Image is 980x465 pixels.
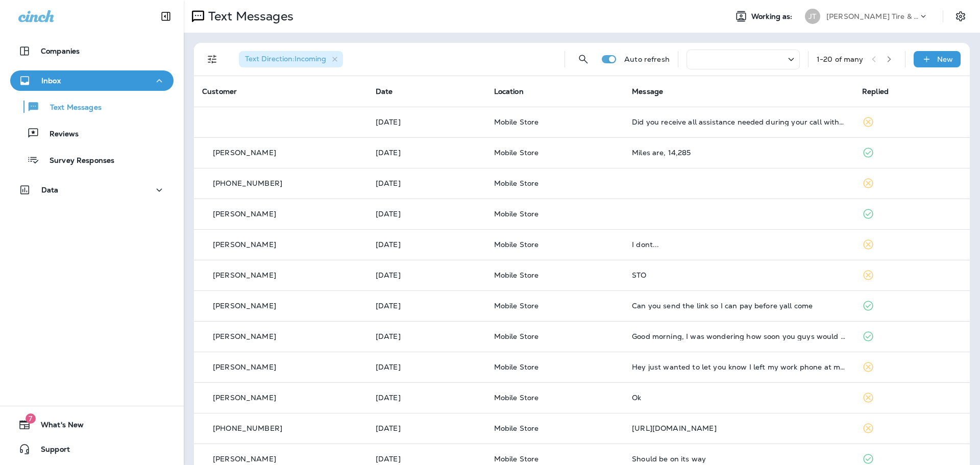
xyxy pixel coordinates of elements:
button: Filters [202,49,223,69]
p: New [937,55,953,63]
p: Auto refresh [624,55,670,63]
button: Inbox [10,70,174,91]
span: Mobile Store [494,424,539,433]
span: Mobile Store [494,117,539,127]
p: [PERSON_NAME] [213,271,276,279]
div: I dont... [632,240,846,249]
p: Aug 28, 2025 01:14 PM [376,455,478,463]
p: Text Messages [40,103,102,113]
p: Aug 28, 2025 04:04 PM [376,424,478,432]
p: [PERSON_NAME] [213,210,276,218]
p: Text Messages [204,9,293,24]
div: 1 - 20 of many [817,55,864,63]
span: Mobile Store [494,332,539,341]
span: Mobile Store [494,393,539,402]
button: Support [10,439,174,459]
p: Sep 4, 2025 07:50 AM [376,332,478,340]
p: Sep 5, 2025 02:14 PM [376,271,478,279]
div: Should be on its way [632,455,846,463]
button: Data [10,180,174,200]
span: 7 [26,413,36,424]
button: Reviews [10,123,174,144]
div: Miles are, 14,285 [632,149,846,157]
p: Sep 1, 2025 02:52 PM [376,363,478,371]
button: Search Messages [573,49,594,69]
p: Survey Responses [39,156,114,166]
div: STO [632,271,846,279]
div: Good morning, I was wondering how soon you guys would be able to get out here? I got paid and wil... [632,332,846,340]
span: Date [376,87,393,96]
p: Sep 9, 2025 10:18 AM [376,210,478,218]
p: [PERSON_NAME] [213,363,276,371]
div: Text Direction:Incoming [239,51,343,67]
span: Mobile Store [494,148,539,157]
span: Mobile Store [494,362,539,372]
div: Can you send the link so I can pay before yall come [632,302,846,310]
span: What's New [31,421,84,433]
p: Sep 9, 2025 11:00 AM [376,179,478,187]
p: [PERSON_NAME] [213,149,276,157]
span: Mobile Store [494,454,539,463]
p: [PERSON_NAME] [213,302,276,310]
p: [PERSON_NAME] [213,332,276,340]
span: Support [31,445,70,457]
p: Sep 5, 2025 03:25 PM [376,240,478,249]
span: Message [632,87,663,96]
p: Data [41,186,59,194]
div: Hey just wanted to let you know I left my work phone at my house, so if you need to get ahold of ... [632,363,846,371]
span: Text Direction : Incoming [245,54,326,63]
button: Collapse Sidebar [152,6,180,27]
span: Replied [862,87,889,96]
p: [PERSON_NAME] [213,240,276,249]
span: Mobile Store [494,301,539,310]
div: https://maps.app.goo.gl/SrjQZKDyHcSSgGXQ8?g_st=a [632,424,846,432]
div: Did you receive all assistance needed during your call with Jordan? Please click the link below t... [632,118,846,126]
p: Sep 9, 2025 04:41 PM [376,149,478,157]
span: Working as: [751,12,795,21]
p: [PERSON_NAME] [213,455,276,463]
button: Settings [951,7,970,26]
span: Mobile Store [494,271,539,280]
p: [PERSON_NAME] [213,394,276,402]
button: Text Messages [10,96,174,117]
div: JT [805,9,820,24]
p: [PHONE_NUMBER] [213,424,282,432]
p: Sep 10, 2025 02:45 PM [376,118,478,126]
button: Companies [10,41,174,61]
span: Mobile Store [494,240,539,249]
p: Reviews [39,130,79,139]
p: [PERSON_NAME] Tire & Auto [826,12,918,20]
p: Inbox [41,77,61,85]
span: Customer [202,87,237,96]
span: Location [494,87,524,96]
p: Companies [41,47,80,55]
button: 7What's New [10,414,174,435]
span: Mobile Store [494,209,539,218]
button: Survey Responses [10,149,174,170]
span: Mobile Store [494,179,539,188]
p: Aug 29, 2025 02:46 PM [376,394,478,402]
div: Ok [632,394,846,402]
p: Sep 4, 2025 05:18 PM [376,302,478,310]
p: [PHONE_NUMBER] [213,179,282,187]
